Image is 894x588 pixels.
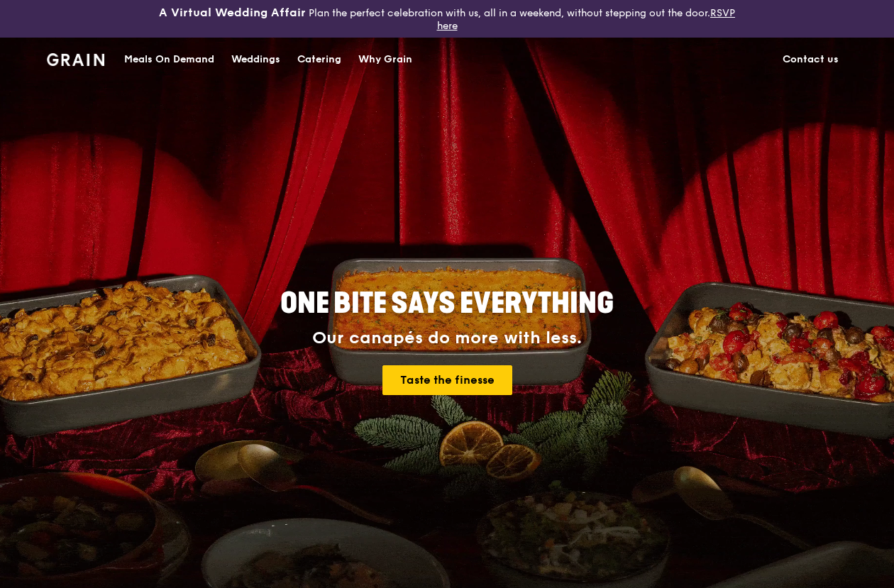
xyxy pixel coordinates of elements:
[289,38,350,81] a: Catering
[124,38,214,81] div: Meals On Demand
[149,6,745,32] div: Plan the perfect celebration with us, all in a weekend, without stepping out the door.
[159,6,306,20] h3: A Virtual Wedding Affair
[382,365,512,395] a: Taste the finesse
[774,38,847,81] a: Contact us
[47,53,104,66] img: Grain
[358,38,412,81] div: Why Grain
[231,38,280,81] div: Weddings
[47,37,104,79] a: GrainGrain
[192,328,702,348] div: Our canapés do more with less.
[350,38,421,81] a: Why Grain
[297,38,341,81] div: Catering
[223,38,289,81] a: Weddings
[437,7,736,32] a: RSVP here
[280,287,614,321] span: ONE BITE SAYS EVERYTHING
